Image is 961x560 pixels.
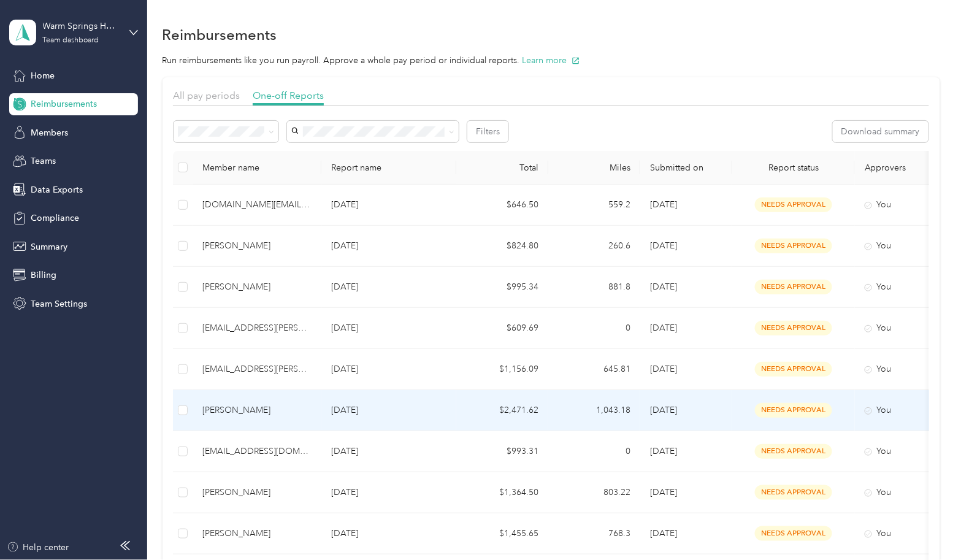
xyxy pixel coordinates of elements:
[331,404,446,417] p: [DATE]
[548,431,640,472] td: 0
[548,349,640,390] td: 645.81
[892,491,961,560] iframe: Everlance-gr Chat Button Frame
[548,226,640,267] td: 260.6
[43,20,120,33] div: Warm Springs Home Health Inc
[650,446,677,456] span: [DATE]
[548,308,640,349] td: 0
[548,472,640,513] td: 803.22
[7,541,69,554] button: Help center
[755,485,832,499] span: needs approval
[202,239,312,253] div: [PERSON_NAME]
[331,321,446,335] p: [DATE]
[31,126,68,139] span: Members
[202,445,312,458] div: [EMAIL_ADDRESS][DOMAIN_NAME]
[523,54,580,67] button: Learn more
[173,90,240,101] span: All pay periods
[331,280,446,294] p: [DATE]
[202,280,312,294] div: [PERSON_NAME]
[755,403,832,417] span: needs approval
[650,282,677,292] span: [DATE]
[650,487,677,497] span: [DATE]
[331,239,446,253] p: [DATE]
[456,431,548,472] td: $993.31
[558,163,630,173] div: Miles
[331,445,446,458] p: [DATE]
[31,98,97,110] span: Reimbursements
[650,240,677,251] span: [DATE]
[755,362,832,376] span: needs approval
[331,527,446,540] p: [DATE]
[31,269,56,282] span: Billing
[193,151,321,185] th: Member name
[31,69,55,82] span: Home
[456,390,548,431] td: $2,471.62
[548,513,640,554] td: 768.3
[202,163,312,173] div: Member name
[31,212,79,224] span: Compliance
[456,185,548,226] td: $646.50
[202,321,312,335] div: [EMAIL_ADDRESS][PERSON_NAME][DOMAIN_NAME]
[548,185,640,226] td: 559.2
[456,267,548,308] td: $995.34
[456,472,548,513] td: $1,364.50
[31,297,87,310] span: Team Settings
[202,404,312,417] div: [PERSON_NAME]
[650,323,677,333] span: [DATE]
[467,121,508,142] button: Filters
[163,54,940,67] p: Run reimbursements like you run payroll. Approve a whole pay period or individual reports.
[755,198,832,212] span: needs approval
[43,37,99,44] div: Team dashboard
[650,364,677,374] span: [DATE]
[202,527,312,540] div: [PERSON_NAME]
[742,163,845,173] span: Report status
[331,486,446,499] p: [DATE]
[650,405,677,415] span: [DATE]
[253,90,324,101] span: One-off Reports
[755,444,832,458] span: needs approval
[321,151,456,185] th: Report name
[755,239,832,253] span: needs approval
[31,240,67,253] span: Summary
[650,199,677,210] span: [DATE]
[650,528,677,539] span: [DATE]
[202,486,312,499] div: [PERSON_NAME]
[548,390,640,431] td: 1,043.18
[456,513,548,554] td: $1,455.65
[31,155,56,167] span: Teams
[755,526,832,540] span: needs approval
[202,198,312,212] div: [DOMAIN_NAME][EMAIL_ADDRESS][DOMAIN_NAME]
[456,308,548,349] td: $609.69
[456,349,548,390] td: $1,156.09
[331,198,446,212] p: [DATE]
[331,362,446,376] p: [DATE]
[833,121,928,142] button: Download summary
[755,321,832,335] span: needs approval
[456,226,548,267] td: $824.80
[202,362,312,376] div: [EMAIL_ADDRESS][PERSON_NAME][DOMAIN_NAME]
[755,280,832,294] span: needs approval
[466,163,538,173] div: Total
[640,151,732,185] th: Submitted on
[31,183,83,196] span: Data Exports
[163,28,277,41] h1: Reimbursements
[548,267,640,308] td: 881.8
